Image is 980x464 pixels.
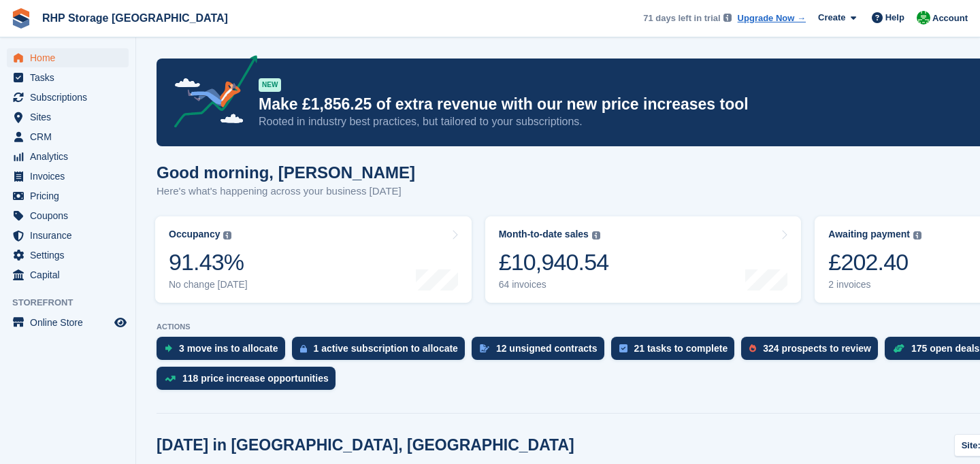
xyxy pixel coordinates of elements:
[30,226,112,245] span: Insurance
[157,436,574,454] h2: [DATE] in [GEOGRAPHIC_DATA], [GEOGRAPHIC_DATA]
[7,186,129,205] a: menu
[480,344,489,352] img: contract_signature_icon-13c848040528278c33f63329250d36e43548de30e8caae1d1a13099fd9432cc5.svg
[499,248,609,276] div: £10,940.54
[499,229,589,240] div: Month-to-date sales
[932,12,968,25] span: Account
[30,265,112,284] span: Capital
[30,147,112,166] span: Analytics
[818,11,845,24] span: Create
[259,78,281,92] div: NEW
[913,231,921,239] img: icon-info-grey-7440780725fd019a000dd9b08b2336e03edf1995a4989e88bcd33f0948082b44.svg
[643,12,720,25] span: 71 days left in trial
[7,48,129,67] a: menu
[30,246,112,265] span: Settings
[11,8,31,29] img: stora-icon-8386f47178a22dfd0bd8f6a31ec36ba5ce8667c1dd55bd0f319d3a0aa187defe.svg
[7,88,129,107] a: menu
[169,279,248,291] div: No change [DATE]
[30,313,112,332] span: Online Store
[223,231,231,239] img: icon-info-grey-7440780725fd019a000dd9b08b2336e03edf1995a4989e88bcd33f0948082b44.svg
[911,343,979,354] div: 175 open deals
[30,107,112,127] span: Sites
[169,229,220,240] div: Occupancy
[611,337,742,367] a: 21 tasks to complete
[499,279,609,291] div: 64 invoices
[314,343,458,354] div: 1 active subscription to allocate
[7,68,129,87] a: menu
[12,296,135,310] span: Storefront
[763,343,871,354] div: 324 prospects to review
[30,127,112,146] span: CRM
[7,226,129,245] a: menu
[30,68,112,87] span: Tasks
[155,216,472,303] a: Occupancy 91.43% No change [DATE]
[30,167,112,186] span: Invoices
[30,48,112,67] span: Home
[592,231,600,239] img: icon-info-grey-7440780725fd019a000dd9b08b2336e03edf1995a4989e88bcd33f0948082b44.svg
[157,163,415,182] h1: Good morning, [PERSON_NAME]
[723,14,732,22] img: icon-info-grey-7440780725fd019a000dd9b08b2336e03edf1995a4989e88bcd33f0948082b44.svg
[30,206,112,225] span: Coupons
[619,344,627,352] img: task-75834270c22a3079a89374b754ae025e5fb1db73e45f91037f5363f120a921f8.svg
[7,265,129,284] a: menu
[738,12,806,25] a: Upgrade Now →
[634,343,728,354] div: 21 tasks to complete
[741,337,885,367] a: 324 prospects to review
[7,313,129,332] a: menu
[7,127,129,146] a: menu
[472,337,611,367] a: 12 unsigned contracts
[165,376,176,382] img: price_increase_opportunities-93ffe204e8149a01c8c9dc8f82e8f89637d9d84a8eef4429ea346261dce0b2c0.svg
[7,167,129,186] a: menu
[112,314,129,331] a: Preview store
[30,88,112,107] span: Subscriptions
[292,337,472,367] a: 1 active subscription to allocate
[169,248,248,276] div: 91.43%
[157,337,292,367] a: 3 move ins to allocate
[300,344,307,353] img: active_subscription_to_allocate_icon-d502201f5373d7db506a760aba3b589e785aa758c864c3986d89f69b8ff3...
[157,367,342,397] a: 118 price increase opportunities
[163,55,258,133] img: price-adjustments-announcement-icon-8257ccfd72463d97f412b2fc003d46551f7dbcb40ab6d574587a9cd5c0d94...
[828,229,910,240] div: Awaiting payment
[30,186,112,205] span: Pricing
[496,343,598,354] div: 12 unsigned contracts
[7,206,129,225] a: menu
[917,11,930,24] img: Rod
[157,184,415,199] p: Here's what's happening across your business [DATE]
[37,7,233,29] a: RHP Storage [GEOGRAPHIC_DATA]
[7,107,129,127] a: menu
[165,344,172,352] img: move_ins_to_allocate_icon-fdf77a2bb77ea45bf5b3d319d69a93e2d87916cf1d5bf7949dd705db3b84f3ca.svg
[893,344,904,353] img: deal-1b604bf984904fb50ccaf53a9ad4b4a5d6e5aea283cecdc64d6e3604feb123c2.svg
[182,373,329,384] div: 118 price increase opportunities
[828,279,921,291] div: 2 invoices
[485,216,802,303] a: Month-to-date sales £10,940.54 64 invoices
[7,246,129,265] a: menu
[828,248,921,276] div: £202.40
[749,344,756,352] img: prospect-51fa495bee0391a8d652442698ab0144808aea92771e9ea1ae160a38d050c398.svg
[885,11,904,24] span: Help
[179,343,278,354] div: 3 move ins to allocate
[7,147,129,166] a: menu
